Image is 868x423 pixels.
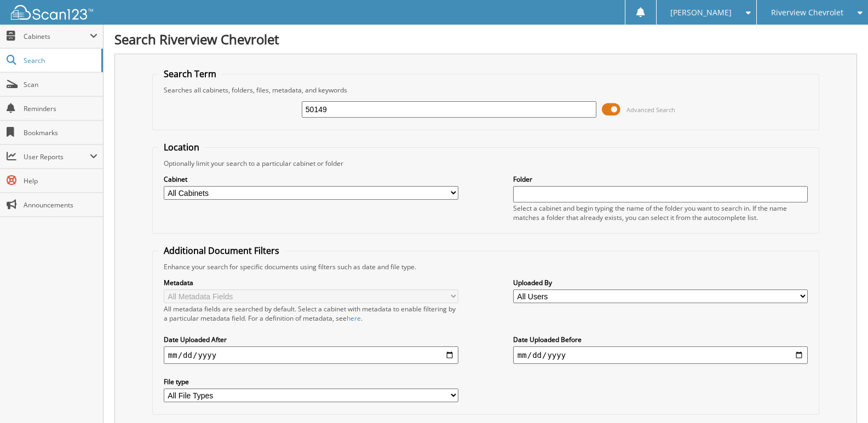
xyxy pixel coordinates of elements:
[164,335,458,344] label: Date Uploaded After
[158,159,813,168] div: Optionally limit your search to a particular cabinet or folder
[347,314,361,323] a: here
[513,346,808,364] input: end
[771,9,843,16] span: Riverview Chevrolet
[11,5,93,20] img: scan123-logo-white.svg
[24,128,97,137] span: Bookmarks
[24,200,97,210] span: Announcements
[164,304,458,323] div: All metadata fields are searched by default. Select a cabinet with metadata to enable filtering b...
[24,176,97,186] span: Help
[670,9,732,16] span: [PERSON_NAME]
[158,141,205,153] legend: Location
[164,175,458,184] label: Cabinet
[24,104,97,113] span: Reminders
[164,278,458,287] label: Metadata
[158,262,813,271] div: Enhance your search for specific documents using filters such as date and file type.
[158,68,222,80] legend: Search Term
[626,106,675,114] span: Advanced Search
[158,245,285,257] legend: Additional Document Filters
[164,346,458,364] input: start
[24,80,97,89] span: Scan
[513,335,808,344] label: Date Uploaded Before
[24,152,90,161] span: User Reports
[813,370,868,423] iframe: Chat Widget
[513,204,808,222] div: Select a cabinet and begin typing the name of the folder you want to search in. If the name match...
[513,175,808,184] label: Folder
[164,377,458,386] label: File type
[513,278,808,287] label: Uploaded By
[158,85,813,95] div: Searches all cabinets, folders, files, metadata, and keywords
[24,32,90,41] span: Cabinets
[24,56,96,65] span: Search
[114,30,857,48] h1: Search Riverview Chevrolet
